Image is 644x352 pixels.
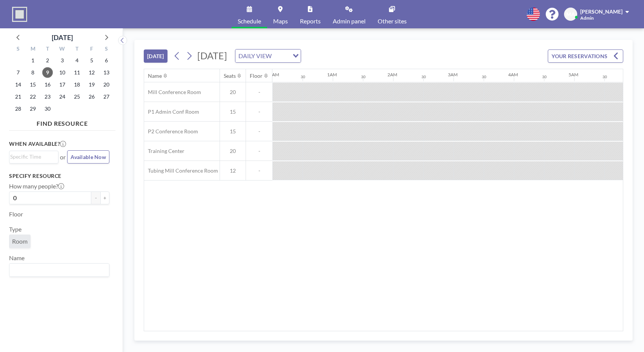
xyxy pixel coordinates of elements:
[508,72,518,77] div: 4AM
[144,89,201,96] span: Mill Conference Room
[13,67,23,78] span: Sunday, September 7, 2025
[67,150,109,164] button: Available Now
[9,210,23,218] label: Floor
[9,254,25,262] label: Name
[86,67,97,78] span: Friday, September 12, 2025
[235,49,301,62] div: Search for option
[9,173,109,179] h3: Specify resource
[9,117,115,127] h4: FIND RESOURCE
[448,72,458,77] div: 3AM
[55,45,70,54] div: W
[273,18,288,24] span: Maps
[11,45,26,54] div: S
[9,182,64,190] label: How many people?
[42,103,53,114] span: Tuesday, September 30, 2025
[246,148,272,154] span: -
[100,191,109,204] button: +
[9,264,109,276] div: Search for option
[28,79,38,90] span: Monday, September 15, 2025
[13,79,23,90] span: Sunday, September 14, 2025
[72,67,82,78] span: Thursday, September 11, 2025
[72,79,82,90] span: Thursday, September 18, 2025
[569,72,578,77] div: 5AM
[220,89,246,96] span: 20
[10,153,54,161] input: Search for option
[10,265,105,275] input: Search for option
[144,128,198,135] span: P2 Conference Room
[28,103,38,114] span: Monday, September 29, 2025
[52,32,73,43] div: [DATE]
[421,74,426,79] div: 30
[148,73,162,79] div: Name
[101,55,112,66] span: Saturday, September 6, 2025
[548,49,623,63] button: YOUR RESERVATIONS
[361,74,366,79] div: 30
[99,45,114,54] div: S
[86,91,97,102] span: Friday, September 26, 2025
[72,55,82,66] span: Thursday, September 4, 2025
[580,15,594,21] span: Admin
[28,91,38,102] span: Monday, September 22, 2025
[238,18,261,24] span: Schedule
[9,225,22,233] label: Type
[378,18,407,24] span: Other sites
[220,167,246,174] span: 12
[144,49,168,63] button: [DATE]
[246,167,272,174] span: -
[220,148,246,154] span: 20
[101,91,112,102] span: Saturday, September 27, 2025
[12,238,28,245] span: Room
[91,191,100,204] button: -
[246,108,272,115] span: -
[28,55,38,66] span: Monday, September 1, 2025
[333,18,366,24] span: Admin panel
[60,153,66,161] span: or
[566,11,575,18] span: MA
[57,79,68,90] span: Wednesday, September 17, 2025
[13,103,23,114] span: Sunday, September 28, 2025
[144,108,199,115] span: P1 Admin Conf Room
[28,67,38,78] span: Monday, September 8, 2025
[327,72,337,77] div: 1AM
[603,74,607,79] div: 30
[197,50,227,61] span: [DATE]
[220,108,246,115] span: 15
[86,55,97,66] span: Friday, September 5, 2025
[42,79,53,90] span: Tuesday, September 16, 2025
[267,72,279,77] div: 12AM
[12,7,27,22] img: organization-logo
[101,67,112,78] span: Saturday, September 13, 2025
[274,51,288,61] input: Search for option
[86,79,97,90] span: Friday, September 19, 2025
[40,45,55,54] div: T
[250,73,263,79] div: Floor
[69,45,84,54] div: T
[84,45,99,54] div: F
[580,8,622,15] span: [PERSON_NAME]
[220,128,246,135] span: 15
[57,67,68,78] span: Wednesday, September 10, 2025
[224,73,236,79] div: Seats
[57,91,68,102] span: Wednesday, September 24, 2025
[72,91,82,102] span: Thursday, September 25, 2025
[13,91,23,102] span: Sunday, September 21, 2025
[542,74,547,79] div: 30
[246,128,272,135] span: -
[26,45,40,54] div: M
[237,51,273,61] span: DAILY VIEW
[482,74,486,79] div: 30
[57,55,68,66] span: Wednesday, September 3, 2025
[71,154,106,160] span: Available Now
[42,91,53,102] span: Tuesday, September 23, 2025
[42,67,53,78] span: Tuesday, September 9, 2025
[101,79,112,90] span: Saturday, September 20, 2025
[246,89,272,96] span: -
[144,148,184,154] span: Training Center
[144,167,218,174] span: Tubing Mill Conference Room
[301,74,305,79] div: 30
[9,151,58,162] div: Search for option
[42,55,53,66] span: Tuesday, September 2, 2025
[387,72,397,77] div: 2AM
[300,18,321,24] span: Reports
